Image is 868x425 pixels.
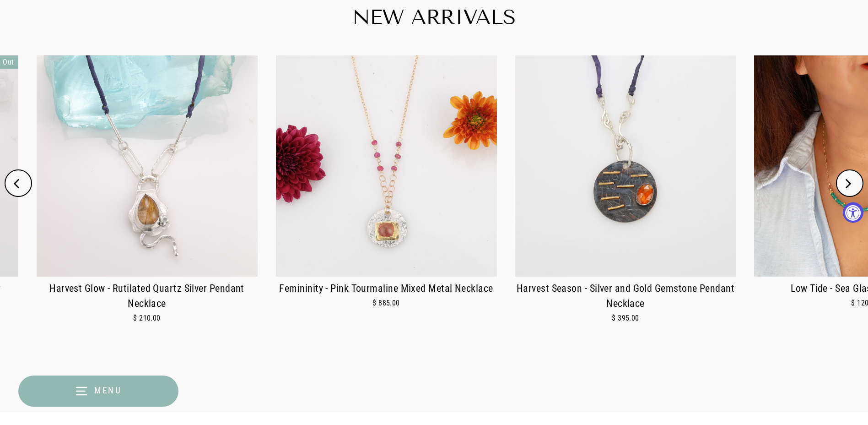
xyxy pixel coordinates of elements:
a: Femininity - Pink Tourmaline Mixed Metal Necklace main image | Breathe Autumn Rain Jewelry Femini... [276,55,497,320]
img: Harvest Glow - Rutilated Quartz Silver Pendant Necklace main image | Breathe Autumn Rain Jewelry [37,55,258,277]
button: Previous [5,169,32,197]
button: Accessibility Widget, click to open [843,202,863,223]
span: $ 210.00 [133,314,161,322]
img: Harvest Season - Silver and Gold Gemstone Pendant Necklace main image | Breathe Autumn Rain Jewelry [515,55,736,277]
div: Harvest Glow - Rutilated Quartz Silver Pendant Necklace [37,281,258,311]
a: Harvest Glow - Rutilated Quartz Silver Pendant Necklace main image | Breathe Autumn Rain Jewelry ... [37,55,258,335]
a: Harvest Season - Silver and Gold Gemstone Pendant Necklace main image | Breathe Autumn Rain Jewel... [515,55,736,335]
span: Menu [94,385,122,396]
h2: New Arrivals [155,7,713,28]
button: Next [836,169,863,197]
div: Harvest Season - Silver and Gold Gemstone Pendant Necklace [515,281,736,311]
img: Femininity - Pink Tourmaline Mixed Metal Necklace main image | Breathe Autumn Rain Jewelry [276,55,497,277]
span: $ 885.00 [372,299,400,307]
div: Femininity - Pink Tourmaline Mixed Metal Necklace [276,281,497,296]
button: Menu [18,376,178,407]
span: $ 395.00 [612,314,639,322]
